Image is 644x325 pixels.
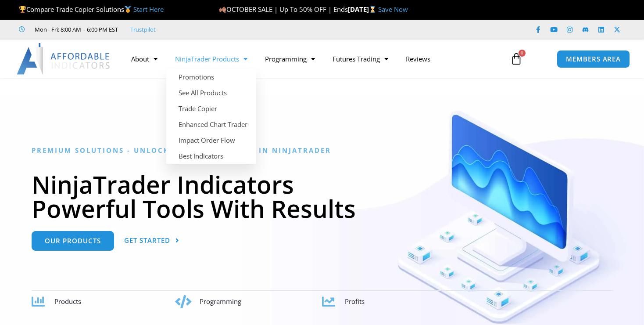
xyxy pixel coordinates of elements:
[519,50,526,57] span: 0
[557,50,630,68] a: MEMBERS AREA
[497,46,536,72] a: 0
[125,6,131,13] img: 🥇
[166,69,256,85] a: Promotions
[122,49,502,69] nav: Menu
[348,5,378,14] strong: [DATE]
[19,6,26,13] img: 🏆
[219,6,226,13] img: 🍂
[324,49,397,69] a: Futures Trading
[219,5,348,14] span: OCTOBER SALE | Up To 50% OFF | Ends
[166,85,256,101] a: See All Products
[122,49,166,69] a: About
[45,238,101,244] span: Our Products
[166,101,256,116] a: Trade Copier
[345,297,365,306] span: Profits
[166,49,256,69] a: NinjaTrader Products
[130,24,156,35] a: Trustpilot
[32,24,118,35] span: Mon - Fri: 8:00 AM – 6:00 PM EST
[566,56,621,62] span: MEMBERS AREA
[166,116,256,132] a: Enhanced Chart Trader
[124,237,170,244] span: Get Started
[19,5,164,14] span: Compare Trade Copier Solutions
[17,43,111,75] img: LogoAI | Affordable Indicators – NinjaTrader
[133,5,164,14] a: Start Here
[369,6,376,13] img: ⌛
[200,297,241,306] span: Programming
[256,49,324,69] a: Programming
[32,146,613,155] h6: Premium Solutions - Unlocking the Potential in NinjaTrader
[166,69,256,164] ul: NinjaTrader Products
[166,132,256,148] a: Impact Order Flow
[32,231,114,251] a: Our Products
[378,5,408,14] a: Save Now
[397,49,439,69] a: Reviews
[54,297,81,306] span: Products
[166,148,256,164] a: Best Indicators
[32,172,613,220] h1: NinjaTrader Indicators Powerful Tools With Results
[124,231,179,251] a: Get Started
